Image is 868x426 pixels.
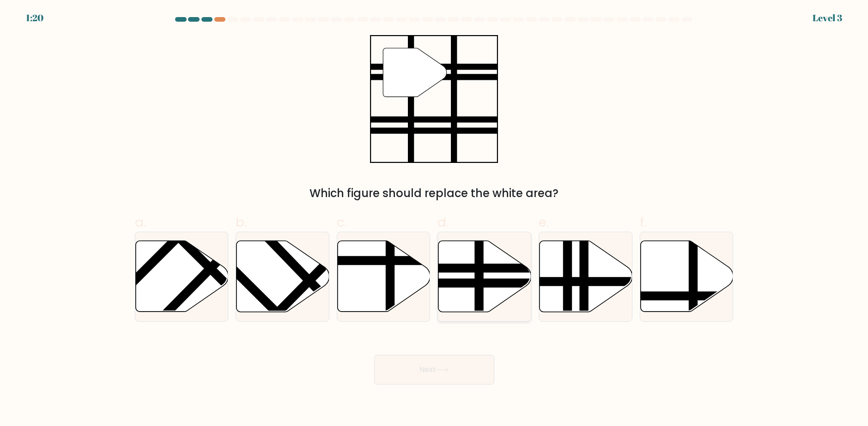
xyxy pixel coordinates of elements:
[135,213,146,231] span: a.
[813,11,842,25] div: Level 3
[640,213,646,231] span: f.
[337,213,347,231] span: c.
[236,213,247,231] span: b.
[26,11,43,25] div: 1:20
[437,213,449,231] span: d.
[383,48,446,96] g: "
[539,213,549,231] span: e.
[140,185,728,202] div: Which figure should replace the white area?
[374,355,494,384] button: Next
